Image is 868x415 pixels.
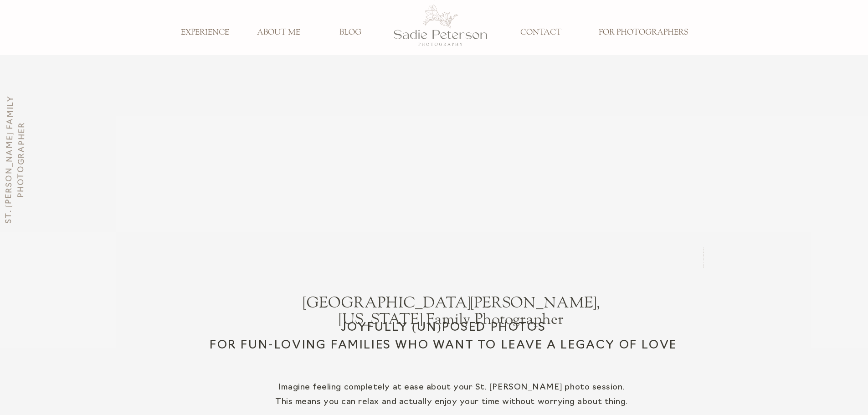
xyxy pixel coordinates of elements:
h3: St. [PERSON_NAME] Family PHotographer [693,247,704,268]
a: EXPERIENCE [175,28,235,38]
a: BLOG [320,28,380,38]
h3: St. [PERSON_NAME] family photographer [2,69,15,249]
h2: JOYFULLY (UN)POSED PHOTOS For fun-loving families who want to leave a legacy of love [110,319,777,369]
a: ABOUT ME [249,28,309,38]
a: FOR PHOTOGRAPHERS [592,28,695,38]
h1: [GEOGRAPHIC_DATA][PERSON_NAME], [US_STATE] Family Photographer [289,294,614,319]
a: CONTACT [511,28,571,38]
